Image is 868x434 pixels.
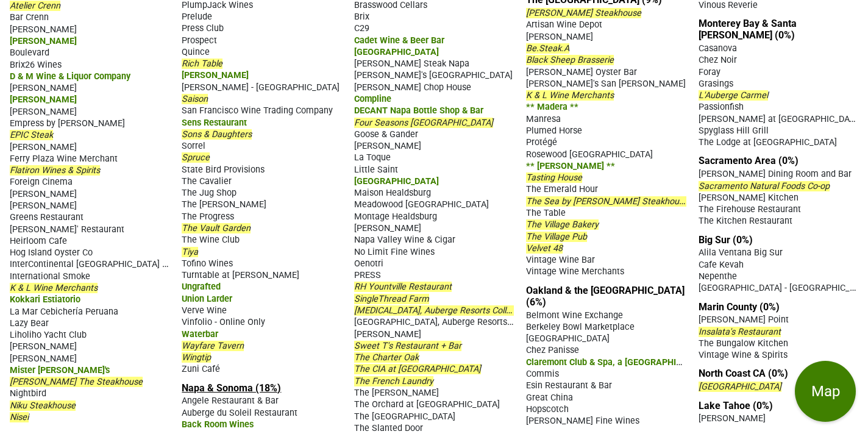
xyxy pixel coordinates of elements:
span: C29 [354,23,369,34]
span: Meadowood [GEOGRAPHIC_DATA] [354,199,489,210]
span: Rich Table [182,59,222,69]
span: The Orchard at [GEOGRAPHIC_DATA] [354,399,500,410]
span: [PERSON_NAME]' Restaurant [10,224,124,235]
span: The [PERSON_NAME] [354,388,439,398]
span: The Village Bakery [526,219,599,230]
span: Spyglass Hill Grill [699,126,769,136]
span: Grasings [699,79,733,89]
span: Chez Noir [699,55,737,65]
span: The Emerald Hour [526,184,598,194]
span: Kokkari Estiatorio [10,294,80,305]
span: Zuni Café [182,364,220,374]
span: [PERSON_NAME] [10,354,77,364]
span: No Limit Fine Wines [354,247,435,257]
span: Vintage Wine Bar [526,255,595,265]
span: [PERSON_NAME] [10,83,77,93]
span: Esin Restaurant & Bar [526,380,612,391]
span: [PERSON_NAME] [526,32,593,42]
span: Wayfare Tavern [182,341,244,351]
span: Ungrafted [182,282,221,292]
span: Tiya [182,247,198,257]
a: Lake Tahoe (0%) [699,400,773,411]
span: Be.Steak.A [526,43,569,54]
span: Four Seasons [GEOGRAPHIC_DATA] [354,118,493,128]
span: [PERSON_NAME] [10,201,77,211]
span: [PERSON_NAME] Kitchen [699,193,799,203]
span: Vinfolio - Online Only [182,317,265,327]
span: [PERSON_NAME] [10,341,77,352]
span: [PERSON_NAME] [10,24,77,35]
span: [PERSON_NAME] [10,107,77,117]
span: Compline [354,94,391,104]
span: Rosewood [GEOGRAPHIC_DATA] [526,149,653,160]
span: Wingtip [182,352,211,363]
span: Waterbar [182,329,218,340]
span: Heirloom Cafe [10,236,67,246]
span: [MEDICAL_DATA], Auberge Resorts Collection [354,305,530,316]
span: Sorrel [182,141,205,151]
span: Manresa [526,114,561,124]
span: The Vault Garden [182,223,251,233]
span: The Progress [182,212,234,222]
span: Spruce [182,152,210,163]
span: [PERSON_NAME] Fine Wines [526,416,639,426]
a: North Coast CA (0%) [699,368,788,379]
span: [PERSON_NAME] The Steakhouse [10,377,143,387]
span: [PERSON_NAME] Steakhouse [526,8,641,18]
span: Greens Restaurant [10,212,84,222]
span: International Smoke [10,271,90,282]
span: Insalata's Restaurant [699,327,781,337]
span: Foreign Cinema [10,177,73,187]
span: Auberge du Soleil Restaurant [182,408,297,418]
span: [PERSON_NAME] [354,223,421,233]
span: The Kitchen Restaurant [699,216,792,226]
span: Angele Restaurant & Bar [182,396,279,406]
button: Map [795,361,856,422]
span: The Charter Oak [354,352,419,363]
span: Sens Restaurant [182,118,247,128]
span: Brix26 Wines [10,60,62,70]
span: Foray [699,67,720,77]
span: Sweet T's Restaurant + Bar [354,341,461,351]
span: La Mar Cebichería Peruana [10,307,118,317]
span: The Sea by [PERSON_NAME] Steakhouse [526,196,688,207]
span: Tasting House [526,173,582,183]
span: Brix [354,12,369,22]
span: Prelude [182,12,212,22]
span: [PERSON_NAME] [354,329,421,340]
span: Atelier Crenn [10,1,60,11]
span: [PERSON_NAME] Oyster Bar [526,67,637,77]
span: Berkeley Bowl Marketplace [526,322,635,332]
span: Maison Healdsburg [354,188,431,198]
span: [GEOGRAPHIC_DATA], Auberge Resorts Collection [354,316,550,327]
span: The French Laundry [354,376,433,386]
span: [PERSON_NAME] [10,189,77,199]
span: [GEOGRAPHIC_DATA] [699,382,781,392]
span: Bar Crenn [10,12,49,23]
span: L'Auberge Carmel [699,90,768,101]
span: DECANT Napa Bottle Shop & Bar [354,105,483,116]
span: [PERSON_NAME] [182,70,249,80]
span: The Wine Club [182,235,240,245]
span: Mister [PERSON_NAME]'s [10,365,110,375]
span: Plumed Horse [526,126,582,136]
span: Prospect [182,35,217,46]
span: The Jug Shop [182,188,237,198]
span: Protégé [526,137,557,148]
span: RH Yountville Restaurant [354,282,452,292]
span: The Cavalier [182,176,232,187]
span: Black Sheep Brasserie [526,55,614,65]
span: The [GEOGRAPHIC_DATA] [354,411,455,422]
span: [PERSON_NAME] [699,413,766,424]
span: Cadet Wine & Beer Bar [354,35,444,46]
span: Montage Healdsburg [354,212,437,222]
span: The Table [526,208,566,218]
span: [GEOGRAPHIC_DATA] [354,176,439,187]
span: Belmont Wine Exchange [526,310,623,321]
span: La Toque [354,152,391,163]
span: [PERSON_NAME] at [GEOGRAPHIC_DATA] [699,113,862,124]
a: Big Sur (0%) [699,234,753,246]
span: [PERSON_NAME] Dining Room and Bar [699,169,852,179]
span: Great China [526,393,573,403]
span: Flatiron Wines & Spirits [10,165,100,176]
